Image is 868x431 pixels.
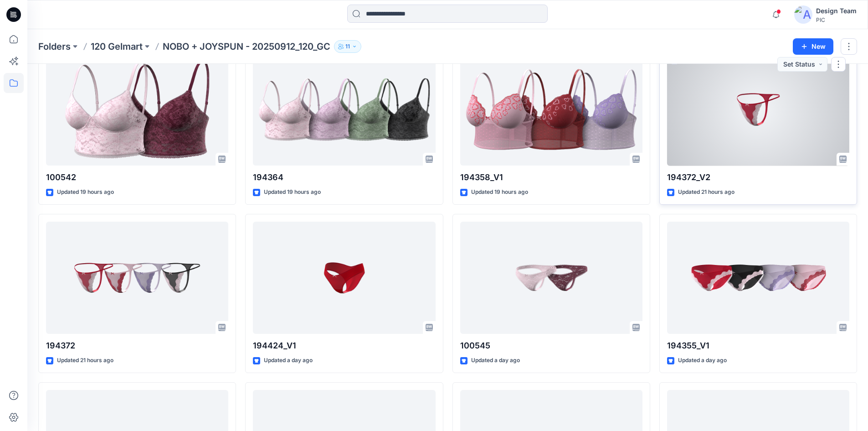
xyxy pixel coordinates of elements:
p: 194372 [46,339,228,352]
p: Updated 19 hours ago [57,187,114,197]
div: Design Team [816,5,857,16]
p: 11 [345,42,350,52]
p: 194355_V1 [667,339,849,352]
a: 120 Gelmart [91,40,143,53]
p: Updated a day ago [264,356,313,365]
p: Updated 21 hours ago [678,187,734,197]
a: Folders [38,40,71,53]
img: avatar [794,5,812,24]
a: 100545 [460,222,642,334]
div: PIC [816,16,857,23]
a: 194372_V2 [667,53,849,166]
button: 11 [334,40,361,53]
a: 194355_V1 [667,222,849,334]
p: Updated a day ago [678,356,727,365]
a: 100542 [46,53,228,166]
a: 194372 [46,222,228,334]
button: New [793,38,833,55]
p: 194372_V2 [667,171,849,184]
p: Updated 21 hours ago [57,356,113,365]
p: 194364 [253,171,435,184]
p: 100542 [46,171,228,184]
p: 194424_V1 [253,339,435,352]
a: 194358_V1 [460,53,642,166]
p: Updated 19 hours ago [471,187,528,197]
a: 194424_V1 [253,222,435,334]
p: Updated 19 hours ago [264,187,321,197]
p: 100545 [460,339,642,352]
p: 194358_V1 [460,171,642,184]
a: 194364 [253,53,435,166]
p: NOBO + JOYSPUN - 20250912_120_GC [163,40,330,53]
p: Updated a day ago [471,356,520,365]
